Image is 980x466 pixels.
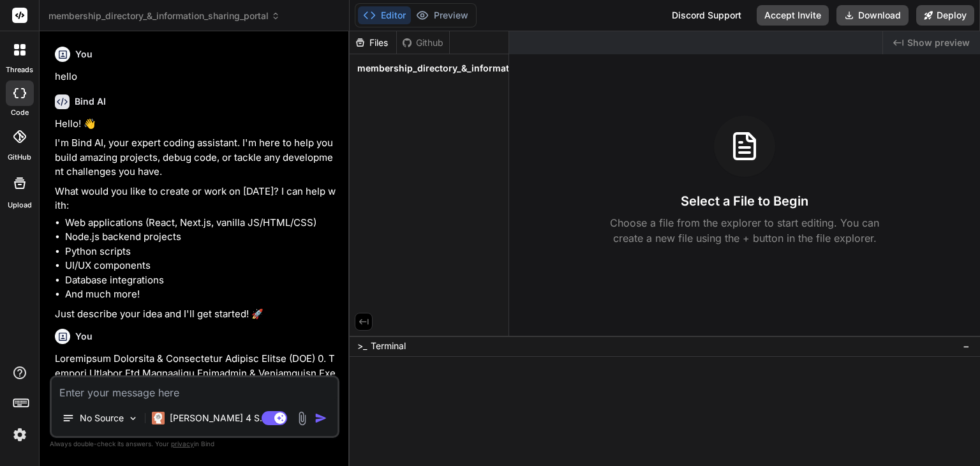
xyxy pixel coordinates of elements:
div: Github [397,36,449,49]
span: Terminal [371,340,406,352]
button: Editor [358,6,411,24]
label: code [11,107,29,118]
li: Web applications (React, Next.js, vanilla JS/HTML/CSS) [65,216,337,230]
p: I'm Bind AI, your expert coding assistant. I'm here to help you build amazing projects, debug cod... [55,136,337,179]
img: attachment [295,411,309,426]
li: And much more! [65,287,337,302]
img: Pick Models [128,413,138,424]
button: − [960,336,972,356]
h3: Select a File to Begin [681,192,808,210]
span: >_ [357,340,367,352]
span: membership_directory_&_information_sharing_portal [357,62,592,75]
button: Accept Invite [757,5,829,26]
p: Choose a file from the explorer to start editing. You can create a new file using the + button in... [602,215,887,246]
p: Hello! 👋 [55,117,337,132]
label: GitHub [8,152,31,163]
li: UI/UX components [65,259,337,273]
button: Download [836,5,909,26]
img: settings [9,424,31,446]
span: privacy [171,440,194,447]
button: Deploy [916,5,974,26]
label: Upload [8,200,32,211]
p: No Source [80,412,124,425]
img: Claude 4 Sonnet [152,412,165,425]
span: Show preview [907,36,970,49]
p: Just describe your idea and I'll get started! 🚀 [55,307,337,322]
span: membership_directory_&_information_sharing_portal [48,10,280,22]
h6: Bind AI [75,95,106,108]
p: hello [55,70,337,84]
label: threads [6,64,33,75]
p: Always double-check its answers. Your in Bind [50,438,339,450]
p: What would you like to create or work on [DATE]? I can help with: [55,184,337,213]
h6: You [75,330,93,343]
li: Node.js backend projects [65,230,337,244]
li: Database integrations [65,273,337,288]
button: Preview [411,6,473,24]
h6: You [75,48,93,61]
span: − [963,340,970,352]
p: [PERSON_NAME] 4 S.. [170,412,265,425]
div: Files [350,36,396,49]
img: icon [315,412,327,425]
div: Discord Support [664,5,749,26]
li: Python scripts [65,244,337,259]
